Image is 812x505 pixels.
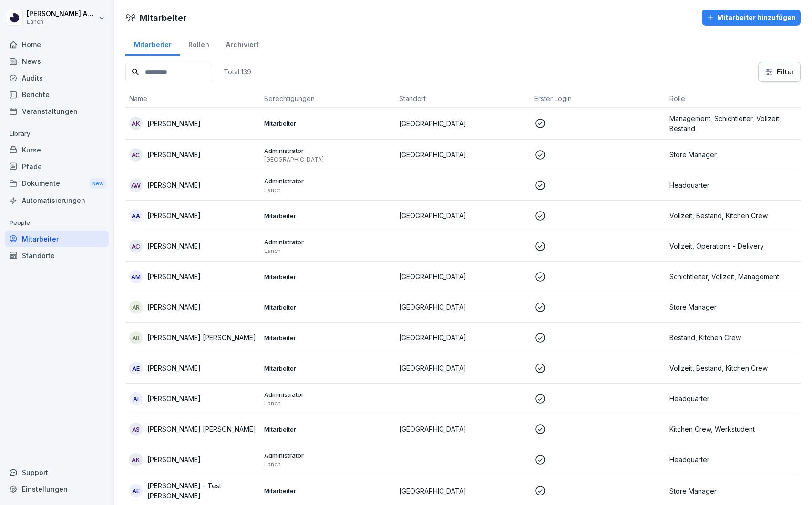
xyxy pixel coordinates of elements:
[669,486,797,496] p: Store Manager
[129,179,143,192] div: AW
[5,175,109,192] a: DokumenteNew
[669,272,797,282] p: Schichtleiter, Vollzeit, Management
[264,212,391,220] p: Mitarbeiter
[669,150,797,160] p: Store Manager
[5,86,109,103] a: Berichte
[147,363,201,373] p: [PERSON_NAME]
[5,103,109,120] a: Veranstaltungen
[669,394,797,404] p: Headquarter
[264,177,391,185] p: Administrator
[129,270,143,283] div: AM
[264,238,391,246] p: Administrator
[5,70,109,86] a: Audits
[129,117,143,130] div: AK
[531,90,666,108] th: Erster Login
[399,302,526,312] p: [GEOGRAPHIC_DATA]
[5,53,109,70] a: News
[147,241,201,251] p: [PERSON_NAME]
[264,425,391,434] p: Mitarbeiter
[399,150,526,160] p: [GEOGRAPHIC_DATA]
[147,333,256,343] p: [PERSON_NAME] [PERSON_NAME]
[666,90,801,108] th: Rolle
[5,192,109,209] a: Automatisierungen
[147,481,257,501] p: [PERSON_NAME] - Test [PERSON_NAME]
[764,67,794,77] div: Filter
[147,424,256,434] p: [PERSON_NAME] [PERSON_NAME]
[5,464,109,481] div: Support
[260,90,395,108] th: Berechtigungen
[129,423,143,436] div: AS
[147,302,201,312] p: [PERSON_NAME]
[707,12,796,23] div: Mitarbeiter hinzufügen
[5,231,109,247] a: Mitarbeiter
[264,451,391,460] p: Administrator
[669,302,797,312] p: Store Manager
[395,90,530,108] th: Standort
[5,36,109,53] a: Home
[669,211,797,221] p: Vollzeit, Bestand, Kitchen Crew
[129,484,143,497] div: AE
[125,90,260,108] th: Name
[147,119,201,129] p: [PERSON_NAME]
[264,119,391,128] p: Mitarbeiter
[669,241,797,251] p: Vollzeit, Operations - Delivery
[27,10,96,18] p: [PERSON_NAME] Ahlert
[5,481,109,497] a: Einstellungen
[264,333,391,342] p: Mitarbeiter
[399,333,526,343] p: [GEOGRAPHIC_DATA]
[129,331,143,344] div: AR
[669,454,797,465] p: Headquarter
[399,272,526,282] p: [GEOGRAPHIC_DATA]
[180,31,217,56] a: Rollen
[129,453,143,466] div: AK
[399,424,526,434] p: [GEOGRAPHIC_DATA]
[147,180,201,190] p: [PERSON_NAME]
[264,186,391,194] p: Lanch
[669,113,797,133] p: Management, Schichtleiter, Vollzeit, Bestand
[264,273,391,281] p: Mitarbeiter
[669,424,797,434] p: Kitchen Crew, Werkstudent
[669,180,797,190] p: Headquarter
[147,454,201,465] p: [PERSON_NAME]
[217,31,267,56] div: Archiviert
[399,211,526,221] p: [GEOGRAPHIC_DATA]
[125,31,180,56] a: Mitarbeiter
[399,486,526,496] p: [GEOGRAPHIC_DATA]
[264,400,391,407] p: Lanch
[129,148,143,162] div: AC
[5,175,109,192] div: Dokumente
[399,119,526,129] p: [GEOGRAPHIC_DATA]
[140,11,186,24] h1: Mitarbeiter
[264,461,391,468] p: Lanch
[669,363,797,373] p: Vollzeit, Bestand, Kitchen Crew
[264,364,391,373] p: Mitarbeiter
[27,19,96,25] p: Lanch
[147,394,201,404] p: [PERSON_NAME]
[129,240,143,253] div: AC
[224,67,251,76] p: Total: 139
[264,247,391,255] p: Lanch
[129,362,143,375] div: AE
[129,209,143,222] div: AA
[5,126,109,141] p: Library
[129,392,143,405] div: AI
[5,158,109,175] a: Pfade
[5,247,109,264] a: Standorte
[147,150,201,160] p: [PERSON_NAME]
[129,301,143,314] div: AR
[669,333,797,343] p: Bestand, Kitchen Crew
[702,10,801,26] button: Mitarbeiter hinzufügen
[5,141,109,158] a: Kurse
[264,156,391,163] p: [GEOGRAPHIC_DATA]
[5,215,109,231] p: People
